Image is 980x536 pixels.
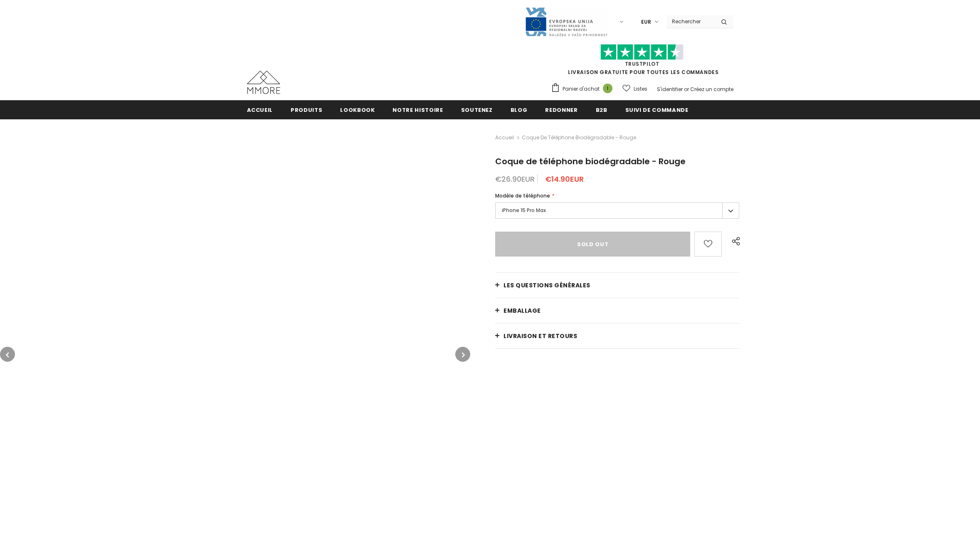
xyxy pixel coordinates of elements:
a: Suivi de commande [625,100,689,119]
img: Javni Razpis [525,7,608,37]
a: TrustPilot [625,60,659,67]
a: Javni Razpis [525,18,608,25]
a: EMBALLAGE [495,298,739,323]
a: Créez un compte [690,86,733,93]
span: €14.90EUR [545,174,584,184]
a: soutenez [461,100,493,119]
label: iPhone 15 Pro Max [495,203,739,219]
a: Produits [291,100,322,119]
span: Livraison et retours [504,332,577,340]
span: 1 [603,84,612,93]
span: Accueil [247,106,273,114]
a: Notre histoire [392,100,443,119]
a: Redonner [545,100,578,119]
a: Lookbook [340,100,375,119]
span: LIVRAISON GRATUITE POUR TOUTES LES COMMANDES [551,48,733,76]
span: Redonner [545,106,578,114]
span: Blog [511,106,528,114]
span: EUR [641,18,651,26]
span: Produits [291,106,322,114]
span: Listes [634,85,647,93]
a: Blog [511,100,528,119]
input: Sold Out [495,232,690,257]
span: B2B [596,106,607,114]
span: Lookbook [340,106,375,114]
span: EMBALLAGE [504,306,541,315]
span: Modèle de téléphone [495,192,550,199]
span: Les questions générales [504,281,590,289]
span: €26.90EUR [495,174,535,184]
span: Suivi de commande [625,106,689,114]
a: Accueil [247,100,273,119]
a: Les questions générales [495,273,739,298]
a: Listes [622,82,647,96]
a: B2B [596,100,607,119]
input: Search Site [667,15,715,27]
img: Cas MMORE [247,71,280,94]
span: Panier d'achat [563,85,600,93]
a: S'identifier [657,86,683,93]
span: Notre histoire [392,106,443,114]
a: Livraison et retours [495,324,739,348]
a: Accueil [495,133,514,143]
img: Faites confiance aux étoiles pilotes [600,44,684,60]
span: Coque de téléphone biodégradable - Rouge [495,156,686,167]
a: Panier d'achat 1 [551,83,617,95]
span: Coque de téléphone biodégradable - Rouge [522,133,636,143]
span: soutenez [461,106,493,114]
span: or [684,86,689,93]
